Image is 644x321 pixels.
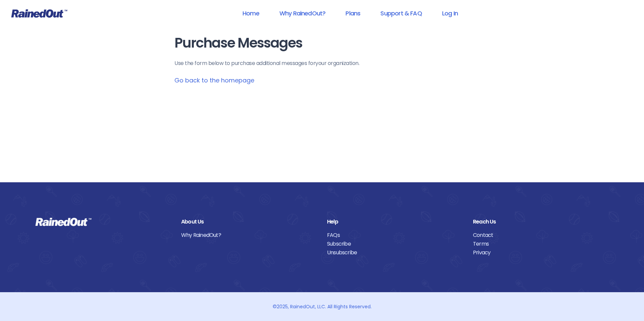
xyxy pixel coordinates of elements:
a: Go back to the homepage [174,76,254,84]
a: Support & FAQ [372,6,430,21]
a: FAQs [327,231,463,240]
p: Use the form below to purchase additional messages for your organization . [174,59,470,67]
a: Home [234,6,268,21]
a: Log In [433,6,467,21]
h1: Purchase Messages [174,36,470,51]
a: Contact [473,231,609,240]
a: Plans [337,6,369,21]
div: About Us [181,217,317,226]
div: Reach Us [473,217,609,226]
a: Privacy [473,248,609,257]
a: Terms [473,240,609,248]
div: Help [327,217,463,226]
a: Why RainedOut? [271,6,334,21]
a: Unsubscribe [327,248,463,257]
a: Subscribe [327,240,463,248]
a: Why RainedOut? [181,231,317,240]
